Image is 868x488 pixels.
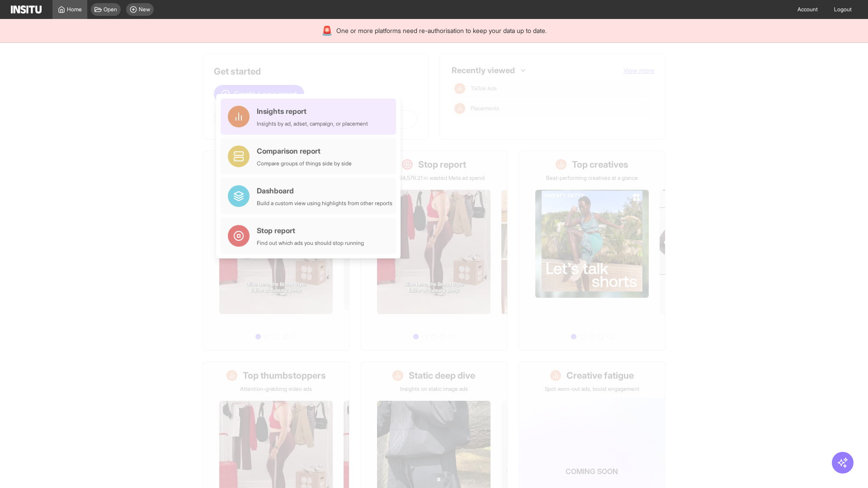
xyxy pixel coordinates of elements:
div: Stop report [257,225,364,236]
div: Compare groups of things side by side [257,160,352,167]
div: Dashboard [257,185,392,196]
div: Build a custom view using highlights from other reports [257,200,392,207]
div: Insights by ad, adset, campaign, or placement [257,120,368,127]
span: One or more platforms need re-authorisation to keep your data up to date. [336,26,547,35]
span: New [139,6,150,13]
span: Home [67,6,82,13]
div: 🚨 [321,24,333,37]
div: Comparison report [257,145,352,156]
div: Find out which ads you should stop running [257,239,364,247]
div: Insights report [257,106,368,117]
span: Open [104,6,117,13]
img: Logo [11,5,42,14]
